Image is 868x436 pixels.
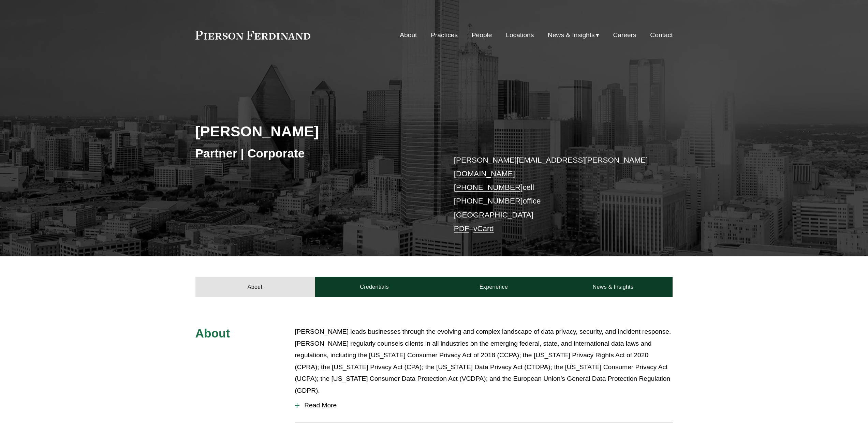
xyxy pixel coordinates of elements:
span: Read More [299,402,673,409]
a: vCard [473,224,494,233]
button: Read More [295,396,673,414]
h2: [PERSON_NAME] [195,122,434,140]
a: Experience [434,277,554,297]
a: People [472,29,492,42]
a: [PHONE_NUMBER] [454,183,523,192]
span: About [195,327,230,340]
a: About [400,29,417,42]
a: About [195,277,315,297]
span: News & Insights [548,29,595,41]
a: PDF [454,224,469,233]
a: Practices [431,29,458,42]
a: Credentials [315,277,434,297]
a: [PHONE_NUMBER] [454,197,523,205]
p: cell office [GEOGRAPHIC_DATA] – [454,153,653,236]
h3: Partner | Corporate [195,146,434,161]
a: Contact [650,29,673,42]
a: folder dropdown [548,29,599,42]
a: Careers [613,29,636,42]
a: Locations [506,29,534,42]
a: [PERSON_NAME][EMAIL_ADDRESS][PERSON_NAME][DOMAIN_NAME] [454,156,648,178]
a: News & Insights [553,277,673,297]
p: [PERSON_NAME] leads businesses through the evolving and complex landscape of data privacy, securi... [295,326,673,396]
